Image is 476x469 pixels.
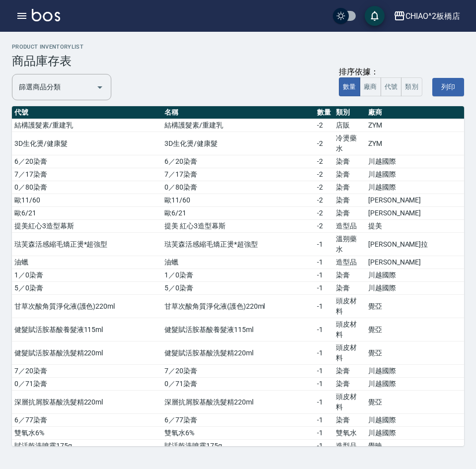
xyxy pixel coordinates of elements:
[360,77,381,97] button: 廠商
[366,132,464,155] td: ZYM
[162,220,314,233] td: 提美 紅心3造型幕斯
[315,414,333,427] td: -1
[381,77,402,97] button: 代號
[333,181,366,194] td: 染膏
[333,132,366,155] td: 冷燙藥水
[162,256,314,269] td: 油蠟
[366,207,464,220] td: [PERSON_NAME]
[162,440,314,453] td: 賦活乾洗噴霧175g
[162,119,314,132] td: 結構護髮素/重建乳
[12,168,162,181] td: 7／17染膏
[12,269,162,282] td: 1／0染膏
[333,256,366,269] td: 造型品
[315,106,333,119] th: 數量
[12,194,162,207] td: 歐11/60
[92,79,108,95] button: Open
[401,77,422,97] button: 類別
[315,155,333,168] td: -2
[162,269,314,282] td: 1／0染膏
[32,9,60,21] img: Logo
[315,440,333,453] td: -1
[315,391,333,414] td: -1
[315,220,333,233] td: -2
[333,427,366,440] td: 雙氧水
[315,341,333,365] td: -1
[366,155,464,168] td: 川越國際
[366,194,464,207] td: [PERSON_NAME]
[366,318,464,341] td: 覺亞
[12,440,162,453] td: 賦活乾洗噴霧175g
[162,318,314,341] td: 健髮賦活胺基酸養髮液115ml
[12,119,162,132] td: 結構護髮素/重建乳
[12,295,162,318] td: 甘草次酸角質淨化液(護色)220ml
[366,365,464,378] td: 川越國際
[366,168,464,181] td: 川越國際
[315,427,333,440] td: -1
[162,168,314,181] td: 7／17染膏
[339,77,360,97] button: 數量
[366,440,464,453] td: 覺映
[333,168,366,181] td: 染膏
[162,427,314,440] td: 雙氧水6%
[12,181,162,194] td: 0／80染膏
[162,181,314,194] td: 0／80染膏
[333,119,366,132] td: 店販
[333,106,366,119] th: 類別
[333,220,366,233] td: 造型品
[315,119,333,132] td: -2
[162,282,314,295] td: 5／0染膏
[315,181,333,194] td: -2
[366,233,464,256] td: [PERSON_NAME]拉
[12,414,162,427] td: 6／77染膏
[162,106,314,119] th: 名稱
[12,54,464,68] h3: 商品庫存表
[405,10,460,22] div: CHIAO^2板橋店
[162,295,314,318] td: 甘草次酸角質淨化液(護色)220ml
[162,207,314,220] td: 歐6/21
[315,233,333,256] td: -1
[333,194,366,207] td: 染膏
[333,378,366,391] td: 染膏
[390,6,464,26] button: CHIAO^2板橋店
[315,256,333,269] td: -1
[366,378,464,391] td: 川越國際
[12,318,162,341] td: 健髮賦活胺基酸養髮液115ml
[315,207,333,220] td: -2
[12,282,162,295] td: 5／0染膏
[333,282,366,295] td: 染膏
[333,207,366,220] td: 染膏
[333,269,366,282] td: 染膏
[12,341,162,365] td: 健髮賦活胺基酸洗髮精220ml
[315,282,333,295] td: -1
[315,295,333,318] td: -1
[366,106,464,119] th: 廠商
[366,119,464,132] td: ZYM
[366,341,464,365] td: 覺亞
[12,207,162,220] td: 歐6/21
[333,414,366,427] td: 染膏
[333,391,366,414] td: 頭皮材料
[162,155,314,168] td: 6／20染膏
[366,256,464,269] td: [PERSON_NAME]
[162,391,314,414] td: 深層抗屑胺基酸洗髮精220ml
[339,67,422,77] div: 排序依據：
[315,194,333,207] td: -2
[12,427,162,440] td: 雙氧水6%
[315,318,333,341] td: -1
[366,427,464,440] td: 川越國際
[333,341,366,365] td: 頭皮材料
[315,132,333,155] td: -2
[162,233,314,256] td: 琺芙森活感縮毛矯正燙*超強型
[333,318,366,341] td: 頭皮材料
[162,341,314,365] td: 健髮賦活胺基酸洗髮精220ml
[12,365,162,378] td: 7／20染膏
[12,132,162,155] td: 3D生化燙/健康髮
[333,155,366,168] td: 染膏
[333,440,366,453] td: 造型品
[333,295,366,318] td: 頭皮材料
[366,269,464,282] td: 川越國際
[162,194,314,207] td: 歐11/60
[365,6,385,26] button: save
[366,220,464,233] td: 提美
[12,155,162,168] td: 6／20染膏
